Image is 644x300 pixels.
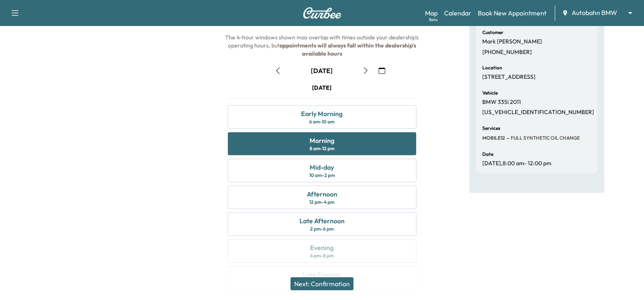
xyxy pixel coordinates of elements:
p: BMW 335i 2011 [482,99,521,106]
h6: Vehicle [482,91,498,95]
a: Calendar [444,8,471,18]
p: [US_VEHICLE_IDENTIFICATION_NUMBER] [482,109,594,116]
div: Late Afternoon [299,216,345,226]
div: Early Morning [301,109,343,119]
div: 12 pm - 4 pm [309,199,334,205]
div: Mid-day [310,162,334,172]
p: [PHONE_NUMBER] [482,49,532,56]
div: Afternoon [307,189,337,199]
a: Book New Appointment [478,8,546,18]
p: [STREET_ADDRESS] [482,73,536,81]
div: 8 am - 12 pm [310,145,334,152]
p: [DATE] , 8:00 am - 12:00 pm [482,160,551,167]
img: Curbee Logo [303,7,342,19]
h6: Services [482,126,500,131]
h6: Location [482,65,502,70]
span: - [505,134,509,142]
div: 10 am - 2 pm [309,172,335,179]
div: Morning [310,136,334,145]
div: 6 am - 10 am [309,119,334,125]
div: [DATE] [312,84,332,92]
a: MapBeta [425,8,438,18]
div: [DATE] [311,66,333,75]
h6: Date [482,152,493,157]
div: Beta [429,17,438,23]
b: appointments will always fall within the dealership's available hours [280,42,417,57]
span: FULL SYNTHETIC OIL CHANGE [509,135,580,141]
span: The arrival window the night before the service date. The 4-hour windows shown may overlap with t... [225,9,420,57]
span: MOBILE12 [482,135,505,141]
span: Autobahn BMW [572,8,617,17]
h6: Customer [482,30,503,35]
p: Mark [PERSON_NAME] [482,38,542,45]
button: Next: Confirmation [291,277,353,290]
div: 2 pm - 6 pm [310,226,334,232]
